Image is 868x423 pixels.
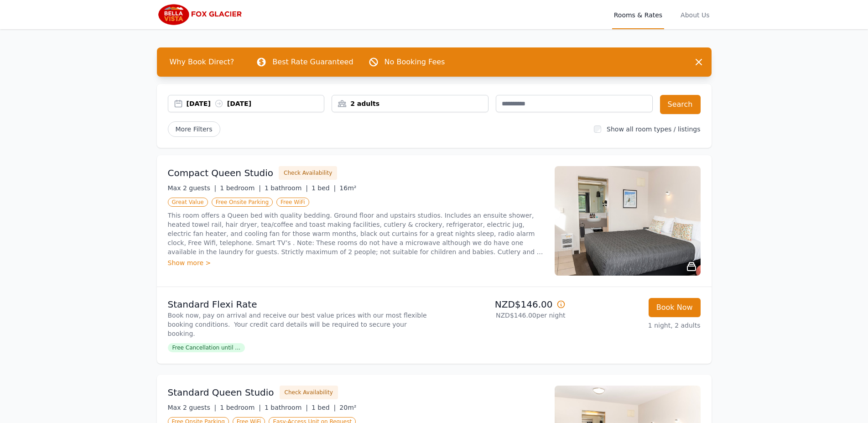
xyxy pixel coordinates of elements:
[607,125,700,133] label: Show all room types / listings
[438,311,566,320] p: NZD$146.00 per night
[385,57,445,68] p: No Booking Fees
[573,321,701,330] p: 1 night, 2 adults
[168,184,217,192] span: Max 2 guests |
[168,343,245,352] span: Free Cancellation until ...
[312,184,336,192] span: 1 bed |
[312,404,336,411] span: 1 bed |
[265,184,308,192] span: 1 bathroom |
[339,404,356,411] span: 20m²
[660,95,701,114] button: Search
[187,99,324,108] div: [DATE] [DATE]
[276,198,309,207] span: Free WiFi
[220,404,261,411] span: 1 bedroom |
[162,53,242,71] span: Why Book Direct?
[168,404,217,411] span: Max 2 guests |
[168,386,274,399] h3: Standard Queen Studio
[272,57,353,68] p: Best Rate Guaranteed
[332,99,488,108] div: 2 adults
[168,258,544,267] div: Show more >
[280,386,338,399] button: Check Availability
[168,311,431,338] p: Book now, pay on arrival and receive our best value prices with our most flexible booking conditi...
[168,167,274,179] h3: Compact Queen Studio
[339,184,356,192] span: 16m²
[212,198,273,207] span: Free Onsite Parking
[279,166,337,180] button: Check Availability
[168,121,220,137] span: More Filters
[168,211,544,256] p: This room offers a Queen bed with quality bedding. Ground floor and upstairs studios. Includes an...
[220,184,261,192] span: 1 bedroom |
[157,4,245,26] img: Bella Vista Fox Glacier
[649,298,701,317] button: Book Now
[168,198,208,207] span: Great Value
[265,404,308,411] span: 1 bathroom |
[168,298,431,311] p: Standard Flexi Rate
[438,298,566,311] p: NZD$146.00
